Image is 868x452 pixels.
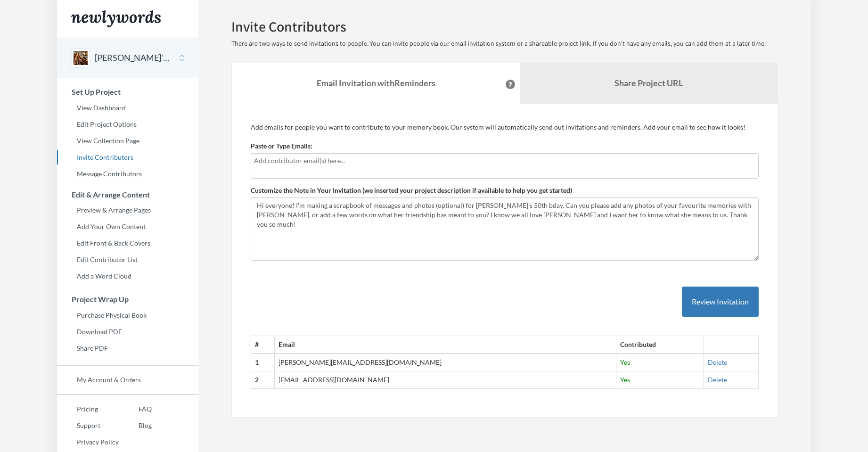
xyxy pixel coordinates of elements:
th: 1 [251,353,275,371]
h3: Project Wrap Up [57,295,198,304]
a: Pricing [57,402,119,416]
label: Paste or Type Emails: [251,141,312,151]
span: Yes [620,376,630,384]
a: My Account & Orders [57,373,198,387]
a: Support [57,419,119,433]
button: Review Invitation [682,287,759,317]
span: Yes [620,358,630,366]
a: Delete [708,358,727,366]
h3: Set Up Project [57,88,198,96]
td: [PERSON_NAME][EMAIL_ADDRESS][DOMAIN_NAME] [274,353,616,371]
a: Purchase Physical Book [57,308,198,322]
a: Share PDF [57,341,198,355]
a: Preview & Arrange Pages [57,203,198,217]
h3: Edit & Arrange Content [57,190,198,199]
a: Add a Word Cloud [57,269,198,283]
a: Edit Front & Back Covers [57,236,198,250]
button: [PERSON_NAME]'s 50th bday! [95,52,171,64]
b: Share Project URL [614,78,683,88]
input: Add contributor email(s) here... [254,156,755,166]
th: Contributed [616,336,704,353]
th: # [251,336,275,353]
h2: Invite Contributors [231,19,778,34]
a: Edit Project Options [57,117,198,131]
a: Invite Contributors [57,150,198,164]
th: Email [274,336,616,353]
a: Privacy Policy [57,435,119,449]
label: Customize the Note in Your Invitation (we inserted your project description if available to help ... [251,186,572,195]
a: Edit Contributor List [57,253,198,267]
a: View Dashboard [57,101,198,115]
a: Add Your Own Content [57,220,198,234]
a: View Collection Page [57,134,198,148]
a: Download PDF [57,325,198,339]
p: There are two ways to send invitations to people. You can invite people via our email invitation ... [231,39,778,49]
a: Delete [708,376,727,384]
th: 2 [251,371,275,389]
a: Message Contributors [57,167,198,181]
img: Newlywords logo [71,10,161,27]
td: [EMAIL_ADDRESS][DOMAIN_NAME] [274,371,616,389]
p: Add emails for people you want to contribute to your memory book. Our system will automatically s... [251,123,759,132]
a: FAQ [119,402,152,416]
a: Blog [119,419,152,433]
strong: Email Invitation with Reminders [317,78,435,88]
textarea: Hi everyone! I'm making a scrapbook of messages and photos (optional) for [PERSON_NAME]'s 50th bd... [251,197,759,261]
